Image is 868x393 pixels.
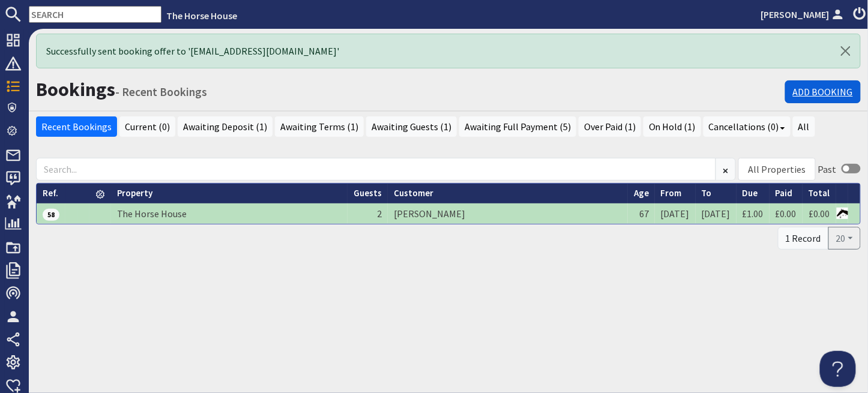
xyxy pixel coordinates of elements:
[785,80,861,103] a: Add Booking
[809,208,830,220] a: £0.00
[178,116,273,137] a: Awaiting Deposit (1)
[628,203,655,224] td: 67
[377,208,382,220] span: 2
[29,6,161,23] input: SEARCH
[43,209,59,221] span: 58
[634,187,649,199] a: Age
[809,187,830,199] a: Total
[43,187,58,199] a: Ref.
[828,227,861,250] button: 20
[761,7,846,22] a: [PERSON_NAME]
[354,187,382,199] a: Guests
[837,208,848,219] img: Referer: The Horse House
[696,203,737,224] td: [DATE]
[275,116,364,137] a: Awaiting Terms (1)
[820,351,856,387] iframe: Toggle Customer Support
[394,187,433,199] a: Customer
[459,116,576,137] a: Awaiting Full Payment (5)
[579,116,641,137] a: Over Paid (1)
[818,162,837,176] div: Past
[115,85,207,99] small: - Recent Bookings
[117,208,187,220] a: The Horse House
[166,10,237,22] a: The Horse House
[36,34,861,68] div: Successfully sent booking offer to '[EMAIL_ADDRESS][DOMAIN_NAME]'
[702,187,712,199] a: To
[776,208,797,220] a: £0.00
[748,162,806,176] div: All Properties
[704,116,791,137] a: Cancellations (0)
[655,203,696,224] td: [DATE]
[366,116,457,137] a: Awaiting Guests (1)
[778,227,829,250] div: 1 Record
[36,158,716,181] input: Search...
[117,187,153,199] a: Property
[793,116,815,137] a: All
[388,203,628,224] td: [PERSON_NAME]
[661,187,682,199] a: From
[737,184,770,203] th: Due
[43,208,59,220] a: 58
[776,187,793,199] a: Paid
[36,116,117,137] a: Recent Bookings
[743,208,764,220] a: £1.00
[738,158,816,181] div: Combobox
[643,116,701,137] a: On Hold (1)
[119,116,175,137] a: Current (0)
[36,77,115,101] a: Bookings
